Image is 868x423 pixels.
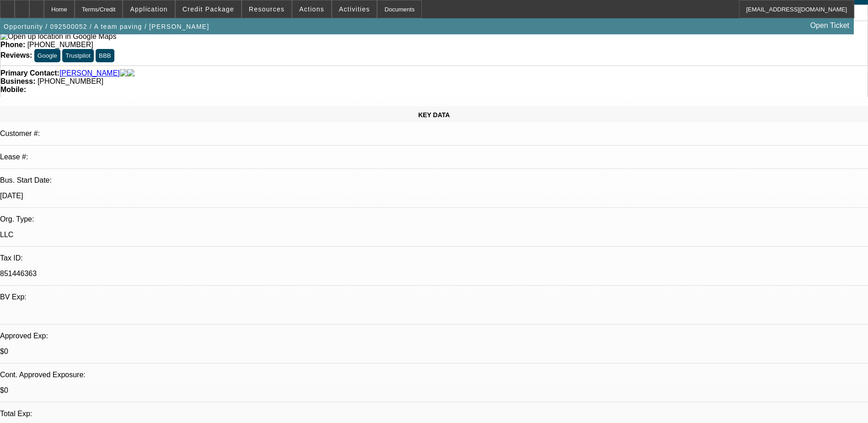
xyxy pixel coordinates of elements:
span: Activities [339,5,370,13]
strong: Phone: [0,41,25,49]
button: Trustpilot [62,49,93,62]
button: Activities [332,0,377,18]
strong: Business: [0,77,35,85]
span: KEY DATA [418,111,450,119]
span: Opportunity / 092500052 / A team paving / [PERSON_NAME] [4,23,209,30]
span: Resources [249,5,285,13]
a: View Google Maps [0,33,116,40]
span: Actions [299,5,324,13]
span: [PHONE_NUMBER] [38,77,103,85]
a: Open Ticket [807,18,853,33]
button: Application [123,0,174,18]
strong: Primary Contact: [0,69,59,77]
span: Application [130,5,167,13]
button: Actions [292,0,331,18]
img: linkedin-icon.png [127,69,135,77]
button: Credit Package [176,0,241,18]
img: facebook-icon.png [120,69,127,77]
a: [PERSON_NAME] [59,69,120,77]
strong: Reviews: [0,51,32,59]
strong: Mobile: [0,86,26,93]
button: Google [34,49,60,62]
span: [PHONE_NUMBER] [27,41,93,49]
button: BBB [96,49,114,62]
button: Resources [242,0,291,18]
span: Credit Package [183,5,234,13]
